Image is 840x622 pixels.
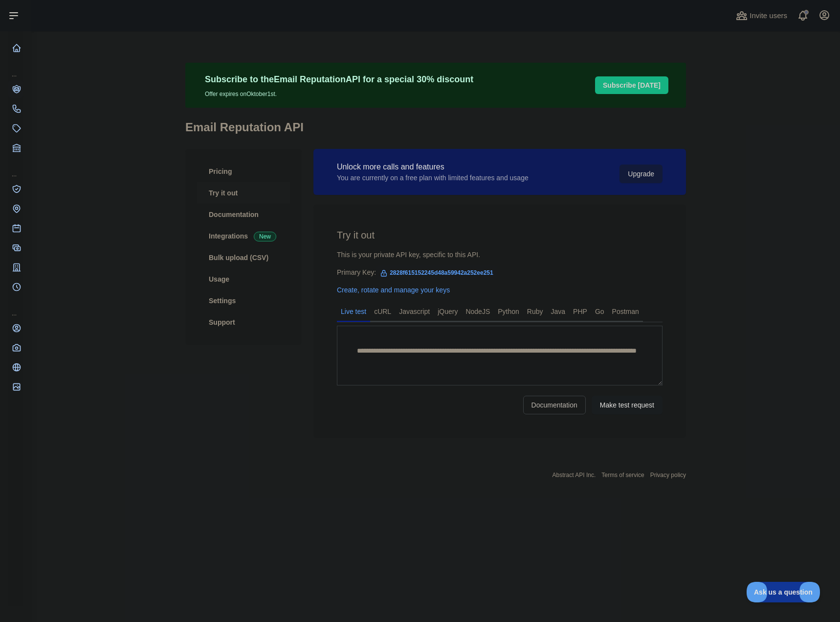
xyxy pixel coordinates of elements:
a: Terms of service [601,472,644,478]
div: ... [8,159,23,178]
span: New [254,232,276,241]
a: Pricing [197,161,290,182]
a: Usage [197,268,290,290]
button: Subscribe [DATE] [595,76,668,94]
a: Support [197,311,290,333]
button: Make test request [592,396,663,414]
a: cURL [370,304,395,319]
div: You are currently on a free plan with limited features and usage [337,173,529,183]
a: Create, rotate and manage your keys [337,286,450,294]
h2: Try it out [337,228,663,242]
a: Settings [197,290,290,311]
a: Abstract API Inc. [553,472,596,478]
a: Java [547,304,570,319]
a: Try it out [197,182,290,204]
button: Invite users [734,8,789,24]
a: Live test [337,304,370,319]
div: This is your private API key, specific to this API. [337,250,663,260]
div: Unlock more calls and features [337,161,529,173]
p: Offer expires on Oktober 1st. [205,86,473,98]
div: ... [8,59,23,78]
a: NodeJS [462,304,494,319]
h1: Email Reputation API [185,120,686,143]
span: Invite users [750,10,787,22]
p: Subscribe to the Email Reputation API for a special 30 % discount [205,72,473,86]
a: Documentation [523,396,586,414]
a: Privacy policy [650,472,686,478]
iframe: Toggle Customer Support [747,582,820,602]
div: Primary Key: [337,267,663,277]
span: 2828f615152245d48a59942a252ee251 [376,265,497,280]
a: Python [494,304,523,319]
a: Bulk upload (CSV) [197,247,290,268]
button: Upgrade [619,165,663,183]
div: ... [8,298,23,317]
a: Ruby [523,304,547,319]
a: Javascript [395,304,434,319]
a: Go [591,304,608,319]
a: PHP [569,304,591,319]
a: jQuery [434,304,462,319]
a: Documentation [197,204,290,225]
a: Postman [608,304,643,319]
a: Integrations New [197,225,290,247]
